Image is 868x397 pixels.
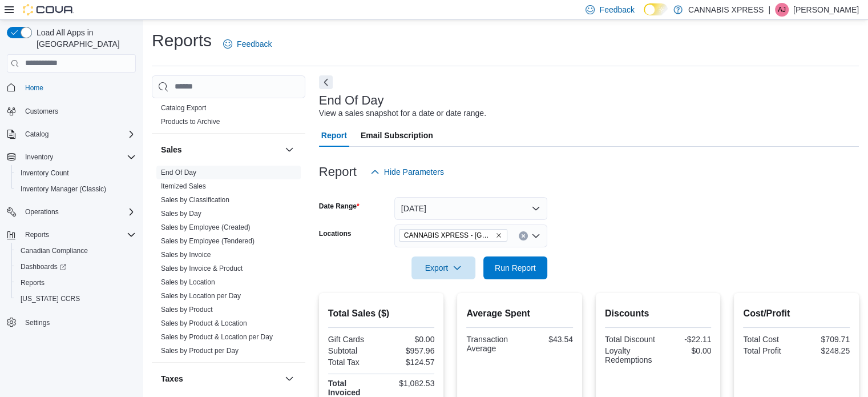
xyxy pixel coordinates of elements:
h1: Reports [152,29,212,52]
span: Sales by Invoice & Product [161,264,243,273]
div: Transaction Average [466,335,517,353]
span: Reports [21,228,136,242]
span: Inventory Count [16,166,136,180]
button: Hide Parameters [366,161,449,183]
button: Operations [21,205,63,219]
a: Sales by Product & Location per Day [161,333,273,341]
span: Inventory Manager (Classic) [21,185,106,194]
div: $0.00 [383,335,434,344]
h2: Average Spent [466,307,573,320]
span: Dashboards [16,260,136,274]
a: Reports [16,276,49,290]
span: Report [321,124,347,147]
p: CANNABIS XPRESS [688,3,764,17]
a: Itemized Sales [161,182,206,190]
div: $43.54 [522,335,573,344]
div: Gift Cards [328,335,379,344]
div: Subtotal [328,346,379,355]
span: Catalog [21,127,136,141]
div: Total Profit [743,346,794,355]
button: Home [2,79,140,96]
a: Dashboards [11,259,140,275]
div: Total Cost [743,335,794,344]
button: Sales [282,143,296,157]
span: Sales by Classification [161,195,229,204]
a: Customers [21,105,63,118]
button: Inventory Count [11,165,140,181]
a: Sales by Invoice & Product [161,264,243,272]
nav: Complex example [7,75,136,360]
div: Loyalty Redemptions [605,346,656,364]
span: Inventory Count [21,169,69,178]
button: Clear input [519,231,528,240]
a: Sales by Day [161,210,201,218]
div: Total Tax [328,358,379,367]
a: [US_STATE] CCRS [16,292,84,306]
span: Load All Apps in [GEOGRAPHIC_DATA] [32,27,136,50]
a: Sales by Location per Day [161,292,241,300]
span: Sales by Product & Location per Day [161,332,273,342]
button: [DATE] [394,197,547,220]
span: Washington CCRS [16,292,136,306]
button: Reports [11,275,140,291]
span: Sales by Employee (Tendered) [161,236,255,246]
div: $124.57 [383,358,434,367]
div: Total Discount [605,335,656,344]
p: [PERSON_NAME] [793,3,859,17]
span: Products to Archive [161,117,220,126]
button: Canadian Compliance [11,243,140,259]
span: Inventory [21,150,136,164]
img: Cova [23,4,74,15]
a: Sales by Product [161,306,213,314]
span: Home [21,81,136,95]
span: Sales by Day [161,209,201,218]
div: $1,082.53 [383,379,434,388]
button: Catalog [2,126,140,142]
button: Taxes [282,372,296,386]
a: Sales by Employee (Created) [161,223,251,231]
span: Dark Mode [644,15,644,16]
span: Email Subscription [361,124,433,147]
button: Inventory [2,149,140,165]
button: Inventory Manager (Classic) [11,181,140,197]
a: Sales by Classification [161,196,229,204]
div: Products [152,101,305,133]
a: Settings [21,316,54,330]
a: Feedback [219,33,276,55]
span: Home [25,83,43,93]
button: Export [411,256,475,279]
button: Taxes [161,373,280,384]
a: Products to Archive [161,118,220,126]
span: AJ [778,3,786,17]
span: Operations [25,207,59,216]
h3: Sales [161,144,182,155]
span: [US_STATE] CCRS [21,294,80,303]
button: Reports [21,228,54,242]
a: Sales by Product & Location [161,319,247,327]
span: Feedback [237,38,272,50]
span: Dashboards [21,262,66,271]
span: Reports [21,278,45,287]
h3: Report [319,165,357,179]
button: Sales [161,144,280,155]
a: Sales by Invoice [161,251,211,259]
input: Dark Mode [644,3,668,15]
div: -$22.11 [660,335,711,344]
strong: Total Invoiced [328,379,361,397]
label: Date Range [319,202,360,211]
a: End Of Day [161,169,196,177]
span: CANNABIS XPRESS - Delhi (Main Street) [399,229,507,242]
a: Catalog Export [161,104,206,112]
span: Settings [21,315,136,329]
div: $709.71 [799,335,850,344]
a: Canadian Compliance [16,244,92,258]
div: Sales [152,166,305,362]
button: Settings [2,314,140,330]
h2: Cost/Profit [743,307,850,320]
span: Sales by Location [161,278,215,287]
div: View a sales snapshot for a date or date range. [319,107,486,119]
